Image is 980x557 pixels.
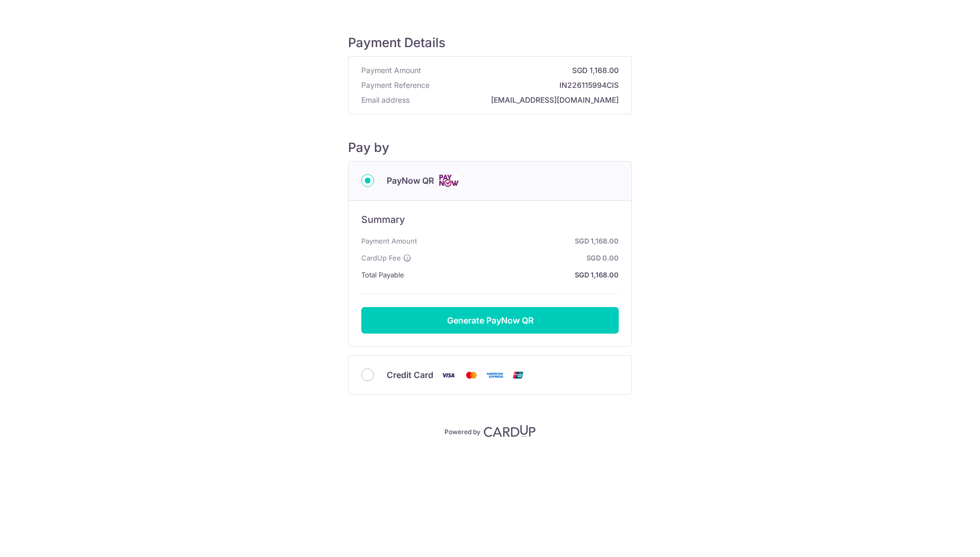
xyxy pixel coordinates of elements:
[438,369,459,382] img: Visa
[414,95,619,105] strong: [EMAIL_ADDRESS][DOMAIN_NAME]
[361,65,421,76] span: Payment Amount
[438,174,459,187] img: Cards logo
[387,174,434,187] span: PayNow QR
[361,307,619,334] button: Generate PayNow QR
[484,425,536,437] img: CardUp
[387,369,433,381] span: Credit Card
[361,174,619,187] div: PayNow QR Cards logo
[361,213,619,226] h6: Summary
[416,251,619,264] strong: SGD 0.00
[361,235,417,247] span: Payment Amount
[361,251,401,264] span: CardUp Fee
[444,426,480,436] p: Powered by
[425,65,619,76] strong: SGD 1,168.00
[434,80,619,91] strong: IN226115994CIS
[361,268,404,281] span: Total Payable
[421,235,619,247] strong: SGD 1,168.00
[484,369,505,382] img: American Express
[361,80,430,91] span: Payment Reference
[507,369,529,382] img: Union Pay
[348,140,632,156] h5: Pay by
[361,369,619,382] div: Credit Card Visa Mastercard American Express Union Pay
[348,35,632,51] h5: Payment Details
[461,369,482,382] img: Mastercard
[361,95,409,105] span: Email address
[408,268,619,281] strong: SGD 1,168.00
